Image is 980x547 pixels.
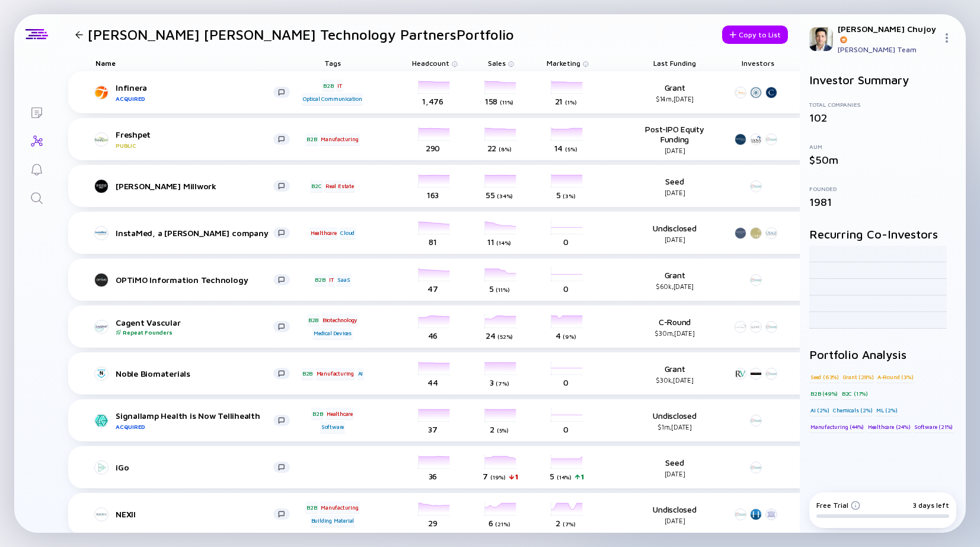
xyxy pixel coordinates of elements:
[357,368,365,380] div: AI
[841,387,869,399] div: B2C (17%)
[314,274,326,286] div: B2B
[809,143,956,150] div: AUM
[95,317,299,336] a: Cagent VascularRepeat Founders
[322,79,334,91] div: B2B
[636,270,713,290] div: Grant
[832,404,873,416] div: Chemicals (2%)
[547,59,580,68] span: Marketing
[912,501,949,510] div: 3 days left
[116,462,273,472] div: iGo
[636,457,713,478] div: Seed
[867,421,912,432] div: Healthcare (24%)
[809,27,833,51] img: Felix Profile Picture
[636,376,713,384] div: $30k, [DATE]
[809,421,865,432] div: Manufacturing (44%)
[816,501,860,510] div: Free Trial
[809,196,956,208] div: 1981
[95,411,299,430] a: Signallamp Health is Now TellihealthAcquired
[95,367,299,381] a: Noble Biomaterials
[636,364,713,384] div: Grant
[116,82,273,102] div: Infinera
[95,273,299,287] a: OPTiMO Information Technology
[636,236,713,243] div: [DATE]
[636,176,713,196] div: Seed
[116,142,273,149] div: Public
[315,368,355,380] div: Manufacturing
[809,73,956,87] h2: Investor Summary
[876,371,915,383] div: A-Round (3%)
[309,227,338,239] div: Healthcare
[305,133,318,145] div: B2B
[310,180,323,192] div: B2C
[636,411,713,431] div: Undisclosed
[636,124,713,154] div: Post-IPO Equity Funding
[95,507,299,521] a: NEXII
[838,45,937,54] div: [PERSON_NAME] Team
[321,314,358,326] div: Biotechnology
[636,317,713,337] div: C-Round
[636,223,713,243] div: Undisclosed
[95,460,299,475] a: iGo
[307,314,320,326] div: B2B
[116,181,273,191] div: [PERSON_NAME] Millwork
[809,185,956,192] div: Founded
[116,411,273,430] div: Signallamp Health is Now Tellihealth
[320,501,359,513] div: Manufacturing
[95,82,299,102] a: InfineraAcquired
[325,408,354,419] div: Healthcare
[842,371,875,383] div: Grant (28%)
[14,154,59,183] a: Reminders
[301,368,314,380] div: B2B
[320,421,345,433] div: Software
[14,126,59,154] a: Investor Map
[636,282,713,290] div: $60k, [DATE]
[636,82,713,103] div: Grant
[809,387,839,399] div: B2B (49%)
[731,55,784,71] div: Investors
[328,274,335,286] div: IT
[809,371,840,383] div: Seed (63%)
[809,404,831,416] div: AI (2%)
[95,179,299,193] a: [PERSON_NAME] Millwork
[339,227,356,239] div: Cloud
[336,274,351,286] div: SaaS
[116,329,273,336] div: Repeat Founders
[636,147,713,154] div: [DATE]
[722,26,788,44] button: Copy to List
[875,404,899,416] div: ML (2%)
[636,517,713,524] div: [DATE]
[412,59,449,68] span: Headcount
[838,24,937,44] div: [PERSON_NAME] Chujoy
[320,133,359,145] div: Manufacturing
[305,501,318,513] div: B2B
[116,317,273,336] div: Cagent Vascular
[116,95,273,102] div: Acquired
[116,509,273,519] div: NEXII
[116,228,273,238] div: InstaMed, a [PERSON_NAME] company
[88,26,514,43] h1: [PERSON_NAME] [PERSON_NAME] Technology Partners Portfolio
[324,180,355,192] div: Real Estate
[809,154,956,166] div: $50m
[336,79,343,91] div: IT
[116,368,273,379] div: Noble Biomaterials
[312,327,353,339] div: Medical Devices
[14,183,59,211] a: Search
[636,189,713,196] div: [DATE]
[95,226,299,240] a: InstaMed, a [PERSON_NAME] company
[488,59,506,68] span: Sales
[913,421,954,432] div: Software (21%)
[299,55,366,71] div: Tags
[95,129,299,149] a: FreshpetPublic
[302,93,363,105] div: Optical Communication
[636,95,713,103] div: $14m, [DATE]
[809,348,956,361] h2: Portfolio Analysis
[653,59,696,68] span: Last Funding
[636,329,713,337] div: $30m, [DATE]
[809,227,956,241] h2: Recurring Co-Investors
[14,97,59,126] a: Lists
[310,515,356,527] div: Building Material
[636,470,713,478] div: [DATE]
[942,33,952,43] img: Menu
[636,423,713,431] div: $1m, [DATE]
